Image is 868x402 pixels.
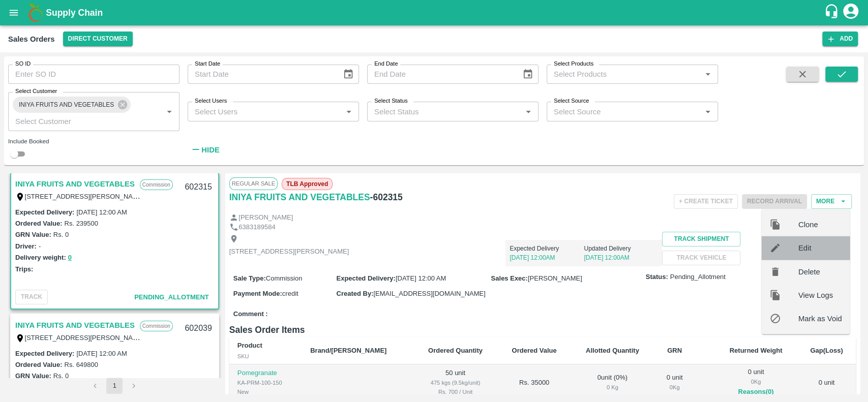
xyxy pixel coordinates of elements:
p: [DATE] 12:00AM [584,253,658,262]
div: Clone [762,213,850,236]
div: KA-PRM-100-150 [237,378,294,387]
a: INIYA FRUITS AND VEGETABLES [15,319,135,332]
div: Edit [762,236,850,260]
td: 50 unit [413,364,497,401]
label: Driver: [15,242,37,250]
span: Pending_Allotment [134,293,209,301]
label: Ordered Value: [15,220,62,227]
button: More [811,194,852,209]
p: Commission [140,179,173,190]
button: 0 [68,252,72,264]
label: Sales Exec : [491,274,528,282]
label: - [39,242,41,250]
label: [DATE] 12:00 AM [76,208,127,216]
label: Select Source [554,97,589,105]
td: 0 unit [797,364,856,401]
button: Open [522,105,535,118]
button: Reasons(0) [723,386,789,398]
span: [EMAIL_ADDRESS][DOMAIN_NAME] [373,290,485,297]
b: Supply Chain [46,8,103,18]
span: TLB Approved [282,178,333,190]
div: 0 unit [723,367,789,398]
label: Select Users [195,97,227,105]
p: [STREET_ADDRESS][PERSON_NAME] [229,247,349,257]
p: [PERSON_NAME] [238,213,293,223]
div: Sales Orders [8,33,55,46]
div: 0 unit ( 0 %) [579,373,646,392]
b: GRN [667,347,682,354]
button: Hide [188,141,222,159]
span: credit [282,290,298,297]
div: SKU [237,352,294,361]
div: 602039 [178,317,218,341]
p: Pomegranate [237,368,294,378]
strong: Hide [201,146,219,154]
span: Regular Sale [229,177,278,190]
a: Supply Chain [46,6,824,20]
h6: - 602315 [370,190,403,204]
div: View Logs [762,284,850,307]
button: Open [701,105,714,118]
b: Allotted Quantity [586,347,639,354]
input: Select Users [191,105,339,118]
button: Select DC [63,32,133,46]
span: View Logs [798,290,842,301]
b: Gap(Loss) [810,347,843,354]
a: INIYA FRUITS AND VEGETABLES [229,190,370,204]
label: Rs. 649800 [64,361,98,368]
button: Open [342,105,355,118]
b: Product [237,342,262,349]
p: [DATE] 12:00AM [510,253,584,262]
button: Open [163,105,176,118]
label: Expected Delivery : [15,350,74,357]
label: Ordered Value: [15,361,62,368]
span: Please dispatch the trip before ending [742,197,807,205]
label: End Date [374,60,398,68]
button: Open [701,68,714,81]
div: account of current user [842,2,860,23]
div: 475 kgs (9.5kg/unit) [421,378,489,387]
label: Trips: [15,265,33,273]
div: 0 Kg [662,383,687,392]
span: [PERSON_NAME] [528,274,582,282]
b: Ordered Quantity [428,347,483,354]
span: Mark as Void [798,313,842,324]
nav: pagination navigation [85,378,143,394]
span: INIYA FRUITS AND VEGETABLES [13,100,120,110]
label: [STREET_ADDRESS][PERSON_NAME] [25,192,145,200]
button: Add [822,32,858,46]
div: customer-support [824,4,842,22]
label: Comment : [233,310,268,319]
button: page 1 [106,378,123,394]
label: Rs. 0 [53,231,69,238]
button: Track Shipment [662,232,740,246]
input: Select Customer [11,114,146,128]
p: Commission [140,321,173,331]
img: logo [25,3,46,23]
span: Edit [798,242,842,254]
input: End Date [367,65,514,84]
label: Select Customer [15,87,57,96]
p: Expected Delivery [510,244,584,253]
input: Select Products [550,68,698,81]
b: Brand/[PERSON_NAME] [310,347,386,354]
div: 0 Kg [579,383,646,392]
div: Delete [762,260,850,283]
label: Rs. 239500 [64,220,98,227]
label: GRN Value: [15,231,51,238]
div: Include Booked [8,137,179,146]
span: Pending_Allotment [670,272,726,282]
p: Updated Delivery [584,244,658,253]
b: Returned Weight [730,347,783,354]
a: INIYA FRUITS AND VEGETABLES [15,177,135,191]
button: open drawer [2,1,25,24]
span: Clone [798,219,842,230]
b: Ordered Value [512,347,557,354]
p: 6383189584 [238,223,275,232]
span: Delete [798,266,842,277]
input: Start Date [188,65,335,84]
div: Mark as Void [762,307,850,330]
button: Choose date [518,65,537,84]
label: Sale Type : [233,274,266,282]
